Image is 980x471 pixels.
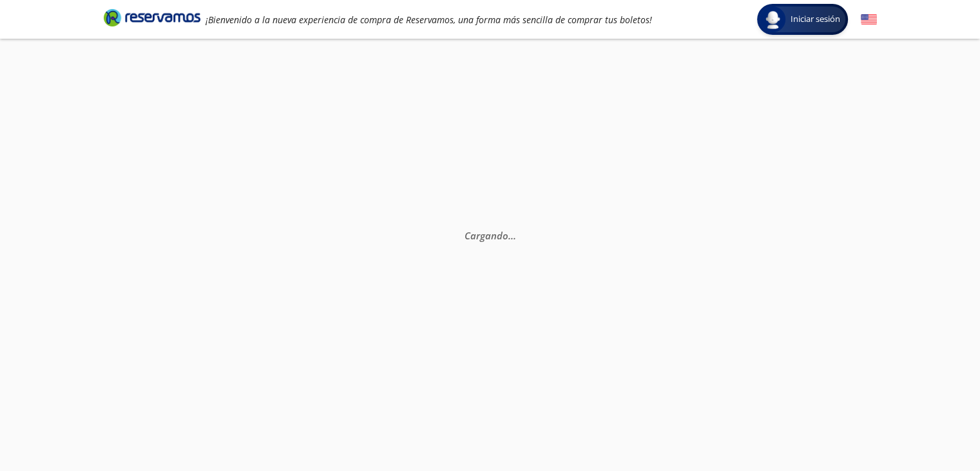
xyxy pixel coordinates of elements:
[513,229,515,242] span: .
[464,229,515,242] em: Cargando
[785,13,845,26] span: Iniciar sesión
[104,8,200,27] i: Brand Logo
[104,8,200,31] a: Brand Logo
[510,229,513,242] span: .
[508,229,510,242] span: .
[861,12,877,28] button: English
[206,14,652,26] em: ¡Bienvenido a la nueva experiencia de compra de Reservamos, una forma más sencilla de comprar tus...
